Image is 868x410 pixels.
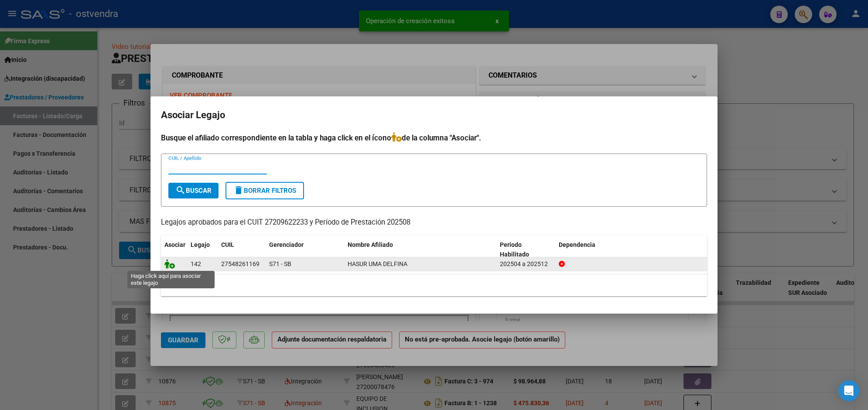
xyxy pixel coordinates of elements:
span: Borrar Filtros [233,187,296,195]
span: Periodo Habilitado [500,241,529,258]
datatable-header-cell: CUIL [218,236,266,264]
h2: Asociar Legajo [161,107,707,123]
p: Legajos aprobados para el CUIT 27209622233 y Período de Prestación 202508 [161,217,707,228]
span: Legajo [191,241,210,248]
datatable-header-cell: Asociar [161,236,187,264]
div: 27548261169 [221,259,260,269]
div: 202504 a 202512 [500,259,552,269]
button: Borrar Filtros [226,182,304,199]
span: 142 [191,260,201,267]
span: S71 - SB [269,260,291,267]
datatable-header-cell: Dependencia [555,236,707,264]
datatable-header-cell: Periodo Habilitado [496,236,555,264]
mat-icon: search [175,185,186,195]
div: 1 registros [161,274,707,296]
span: Gerenciador [269,241,304,248]
span: Asociar [164,241,185,248]
datatable-header-cell: Legajo [187,236,218,264]
div: Open Intercom Messenger [838,380,859,401]
datatable-header-cell: Nombre Afiliado [344,236,496,264]
mat-icon: delete [233,185,244,195]
button: Buscar [168,183,219,198]
span: Buscar [175,187,212,195]
h4: Busque el afiliado correspondiente en la tabla y haga click en el ícono de la columna "Asociar". [161,132,707,143]
span: Nombre Afiliado [348,241,393,248]
span: Dependencia [559,241,595,248]
span: CUIL [221,241,234,248]
datatable-header-cell: Gerenciador [266,236,344,264]
span: HASUR UMA DELFINA [348,260,407,267]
